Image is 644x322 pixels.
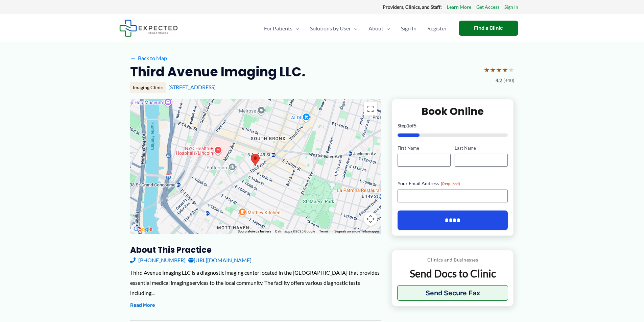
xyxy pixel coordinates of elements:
[310,17,351,40] span: Solutions by User
[275,229,315,233] span: Dati mappa ©2025 Google
[398,145,451,151] label: First Name
[168,84,216,90] a: [STREET_ADDRESS]
[476,3,499,11] a: Get Access
[398,180,508,187] label: Your Email Address
[504,3,518,11] a: Sign In
[305,17,363,40] a: Solutions by UserMenu Toggle
[132,225,154,234] img: Google
[130,64,305,80] h2: Third Avenue Imaging LLC.
[351,17,358,40] span: Menu Toggle
[396,17,422,40] a: Sign In
[398,123,508,128] p: Step of
[363,17,396,40] a: AboutMenu Toggle
[188,255,252,265] a: [URL][DOMAIN_NAME]
[119,20,178,37] img: Expected Healthcare Logo - side, dark font, small
[259,17,452,40] nav: Primary Site Navigation
[130,268,381,298] div: Third Avenue Imaging LLC is a diagnostic imaging center located in the [GEOGRAPHIC_DATA] that pro...
[259,17,305,40] a: For PatientsMenu Toggle
[132,225,154,234] a: Visualizza questa zona in Google Maps (in una nuova finestra)
[130,301,155,309] button: Read More
[414,123,416,128] span: 5
[490,64,496,76] span: ★
[383,4,442,10] strong: Providers, Clinics, and Staff:
[397,267,508,280] p: Send Docs to Clinic
[130,255,186,265] a: [PHONE_NUMBER]
[459,21,518,36] a: Find a Clinic
[422,17,452,40] a: Register
[508,64,514,76] span: ★
[401,17,416,40] span: Sign In
[292,17,299,40] span: Menu Toggle
[364,102,377,116] button: Attiva/disattiva vista schermo intero
[319,229,330,233] a: Termini (si apre in una nuova scheda)
[496,64,502,76] span: ★
[484,64,490,76] span: ★
[368,17,383,40] span: About
[397,255,508,264] p: Clinics and Businesses
[496,76,502,85] span: 4.2
[130,82,166,93] div: Imaging Clinic
[130,55,137,61] span: ←
[238,229,271,234] button: Scorciatoie da tastiera
[447,3,471,11] a: Learn More
[383,17,390,40] span: Menu Toggle
[130,53,167,63] a: ←Back to Map
[397,285,508,301] button: Send Secure Fax
[130,245,381,255] h3: About this practice
[334,229,379,233] a: Segnala un errore nella mappa
[427,17,447,40] span: Register
[503,76,514,85] span: (440)
[502,64,508,76] span: ★
[264,17,292,40] span: For Patients
[455,145,508,151] label: Last Name
[441,181,460,186] span: (Required)
[398,105,508,118] h2: Book Online
[407,123,409,128] span: 1
[364,212,377,226] button: Controlli di visualizzazione della mappa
